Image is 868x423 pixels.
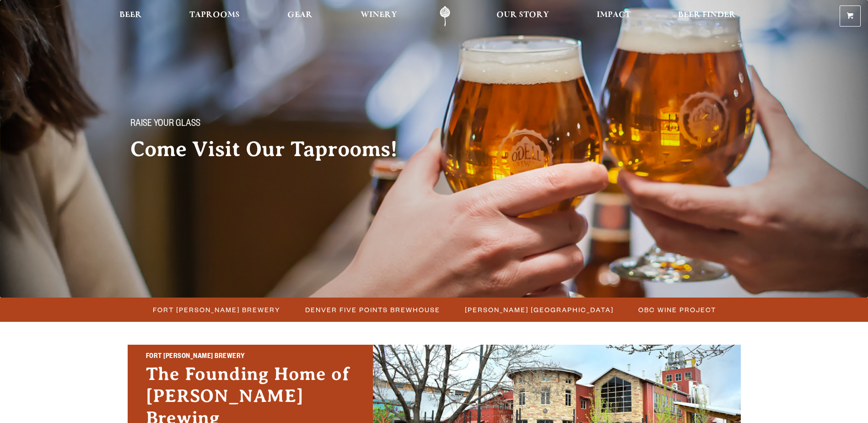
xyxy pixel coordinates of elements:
[287,11,313,19] span: Gear
[281,6,318,27] a: Gear
[591,6,636,27] a: Impact
[147,303,285,316] a: Fort [PERSON_NAME] Brewery
[119,11,142,19] span: Beer
[638,303,716,316] span: OBC Wine Project
[597,11,631,19] span: Impact
[153,303,280,316] span: Fort [PERSON_NAME] Brewery
[465,303,614,316] span: [PERSON_NAME] [GEOGRAPHIC_DATA]
[305,303,440,316] span: Denver Five Points Brewhouse
[189,11,240,19] span: Taprooms
[130,119,200,130] span: Raise your glass
[361,11,397,19] span: Winery
[113,6,148,27] a: Beer
[355,6,403,27] a: Winery
[146,351,355,363] h2: Fort [PERSON_NAME] Brewery
[672,6,742,27] a: Beer Finder
[678,11,736,19] span: Beer Finder
[428,6,462,27] a: Odell Home
[183,6,246,27] a: Taprooms
[130,138,416,161] h2: Come Visit Our Taprooms!
[491,6,555,27] a: Our Story
[496,11,549,19] span: Our Story
[300,303,445,316] a: Denver Five Points Brewhouse
[633,303,721,316] a: OBC Wine Project
[459,303,618,316] a: [PERSON_NAME] [GEOGRAPHIC_DATA]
